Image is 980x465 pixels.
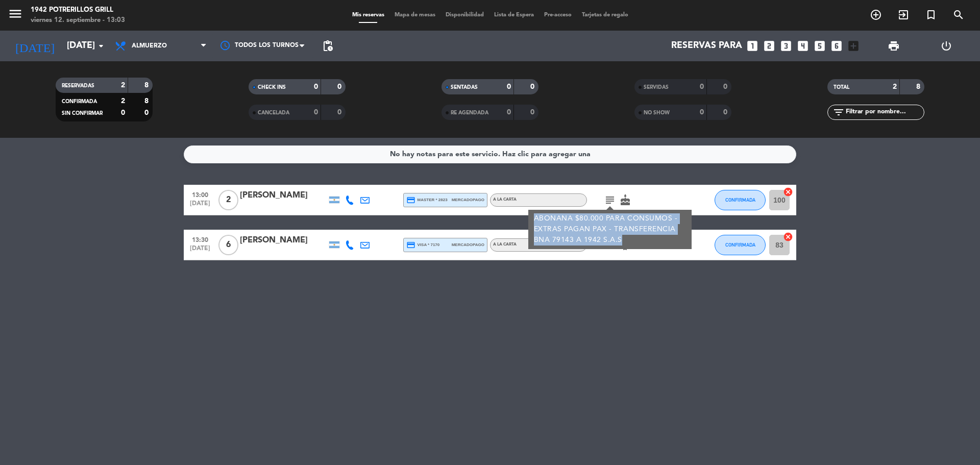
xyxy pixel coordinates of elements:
[813,39,826,53] i: looks_5
[347,12,389,18] span: Mis reservas
[489,12,539,18] span: Lista de Espera
[604,194,616,206] i: subject
[700,109,704,116] strong: 0
[31,15,125,26] div: viernes 12. septiembre - 13:03
[779,39,793,53] i: looks_3
[539,12,577,18] span: Pre-acceso
[406,240,415,250] i: credit_card
[322,40,334,52] span: pending_actions
[121,82,125,89] strong: 2
[940,40,952,52] i: power_settings_new
[144,109,151,116] strong: 0
[763,39,776,53] i: looks_two
[258,110,289,115] span: CANCELADA
[440,12,489,18] span: Disponibilidad
[8,35,62,57] i: [DATE]
[888,40,900,52] span: print
[845,107,924,118] input: Filtrar por nombre...
[8,6,23,21] i: menu
[8,6,23,25] button: menu
[619,194,631,206] i: cake
[337,109,344,116] strong: 0
[62,111,103,116] span: SIN CONFIRMAR
[493,242,517,247] span: A LA CARTA
[723,109,729,116] strong: 0
[723,83,729,90] strong: 0
[700,83,704,90] strong: 0
[715,235,766,255] button: CONFIRMADA
[390,149,591,160] div: No hay notas para este servicio. Haz clic para agregar una
[577,12,633,18] span: Tarjetas de regalo
[644,85,669,90] span: SERVIDAS
[530,83,536,90] strong: 0
[507,83,511,90] strong: 0
[952,9,965,21] i: search
[834,85,849,90] span: TOTAL
[240,234,327,247] div: [PERSON_NAME]
[187,200,213,212] span: [DATE]
[534,213,687,246] div: ABONANA $80.000 PARA CONSUMOS - EXTRAS PAGAN PAX - TRANSFERENCIA BNA 79143 A 1942 S.A.S
[218,190,238,210] span: 2
[121,109,125,116] strong: 0
[830,39,843,53] i: looks_6
[715,190,766,210] button: CONFIRMADA
[452,197,484,203] span: mercadopago
[314,83,318,90] strong: 0
[31,5,125,15] div: 1942 Potrerillos Grill
[406,240,439,250] span: visa * 7170
[144,82,151,89] strong: 8
[452,241,484,248] span: mercadopago
[671,41,742,51] span: Reservas para
[725,242,755,248] span: CONFIRMADA
[132,42,167,50] span: Almuerzo
[507,109,511,116] strong: 0
[920,31,972,61] div: LOG OUT
[258,85,286,90] span: CHECK INS
[783,187,793,197] i: cancel
[832,106,845,118] i: filter_list
[187,188,213,200] span: 13:00
[916,83,922,90] strong: 8
[530,109,536,116] strong: 0
[925,9,937,21] i: turned_in_not
[725,197,755,203] span: CONFIRMADA
[187,245,213,257] span: [DATE]
[451,110,488,115] span: RE AGENDADA
[187,233,213,245] span: 13:30
[62,83,94,88] span: RESERVADAS
[783,232,793,242] i: cancel
[95,40,107,52] i: arrow_drop_down
[337,83,344,90] strong: 0
[746,39,759,53] i: looks_one
[644,110,670,115] span: NO SHOW
[493,198,517,202] span: A LA CARTA
[218,235,238,255] span: 6
[870,9,882,21] i: add_circle_outline
[451,85,478,90] span: SENTADAS
[314,109,318,116] strong: 0
[62,99,97,104] span: CONFIRMADA
[847,39,860,53] i: add_box
[240,189,327,202] div: [PERSON_NAME]
[893,83,897,90] strong: 2
[121,97,125,105] strong: 2
[406,195,415,205] i: credit_card
[389,12,440,18] span: Mapa de mesas
[796,39,810,53] i: looks_4
[897,9,910,21] i: exit_to_app
[406,195,448,205] span: master * 2823
[144,97,151,105] strong: 8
